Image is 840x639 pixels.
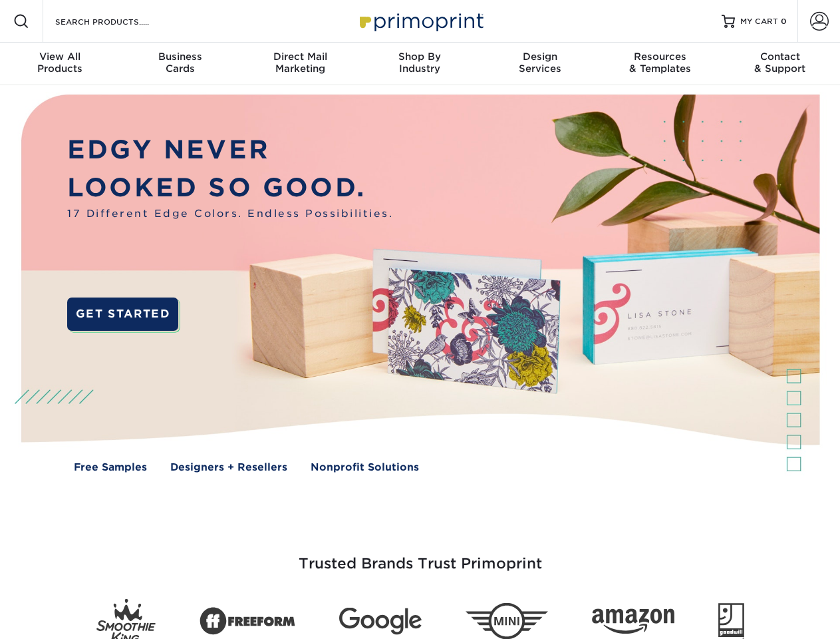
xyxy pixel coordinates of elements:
h3: Trusted Brands Trust Primoprint [31,523,809,588]
div: & Support [720,51,840,75]
div: Services [480,51,600,75]
a: Resources& Templates [600,43,720,85]
span: Contact [720,51,840,63]
a: Free Samples [74,460,147,475]
span: 0 [781,17,787,26]
img: Google [339,608,422,635]
div: Cards [120,51,239,75]
span: MY CART [740,16,778,27]
span: Resources [600,51,720,63]
p: EDGY NEVER [67,131,393,169]
span: 17 Different Edge Colors. Endless Possibilities. [67,206,393,222]
a: Nonprofit Solutions [311,460,419,475]
input: SEARCH PRODUCTS..... [54,13,184,29]
a: DesignServices [480,43,600,85]
div: Marketing [240,51,360,75]
span: Design [480,51,600,63]
span: Shop By [360,51,480,63]
div: Industry [360,51,480,75]
a: Direct MailMarketing [240,43,360,85]
p: LOOKED SO GOOD. [67,169,393,207]
span: Direct Mail [240,51,360,63]
span: Business [120,51,239,63]
div: & Templates [600,51,720,75]
a: Designers + Resellers [170,460,287,475]
a: Shop ByIndustry [360,43,480,85]
a: BusinessCards [120,43,239,85]
a: Contact& Support [720,43,840,85]
img: Amazon [592,609,674,634]
img: Goodwill [718,603,744,639]
img: Primoprint [354,7,487,35]
a: GET STARTED [67,298,178,331]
